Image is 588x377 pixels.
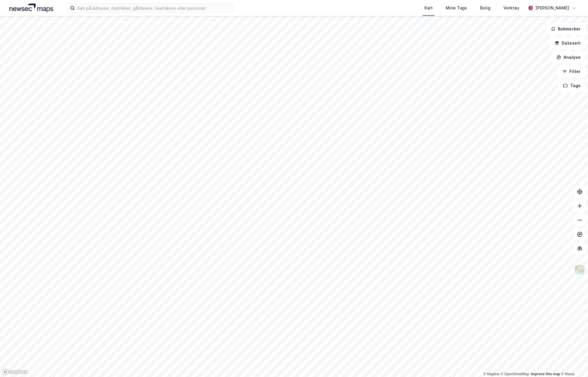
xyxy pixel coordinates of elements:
[501,372,529,376] a: OpenStreetMap
[75,4,233,12] input: Søk på adresse, matrikkel, gårdeiere, leietakere eller personer
[558,80,586,92] button: Tags
[550,37,586,49] button: Datasett
[446,4,467,12] div: Mine Tags
[9,4,53,12] img: logo.a4113a55bc3d86da70a041830d287a7e.svg
[551,51,586,63] button: Analyse
[480,4,490,12] div: Bolig
[503,4,519,12] div: Verktøy
[2,368,28,375] a: Mapbox homepage
[535,4,569,12] div: [PERSON_NAME]
[558,349,588,377] iframe: Chat Widget
[546,23,586,35] button: Bokmerker
[483,372,500,376] a: Mapbox
[557,66,586,77] button: Filter
[424,4,433,12] div: Kart
[531,372,560,376] a: Improve this map
[574,264,585,275] img: Z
